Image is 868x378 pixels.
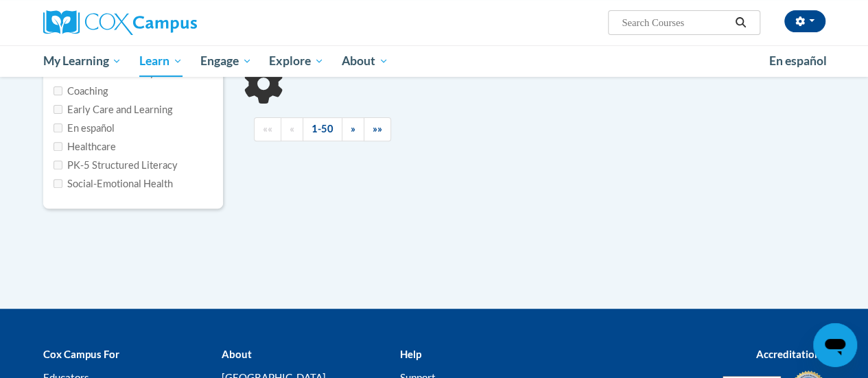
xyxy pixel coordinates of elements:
[221,348,251,360] b: About
[260,45,333,77] a: Explore
[54,161,62,169] input: Checkbox for Options
[281,117,303,141] a: Previous
[769,54,827,68] span: En español
[139,53,183,69] span: Learn
[342,117,364,141] a: Next
[54,179,62,188] input: Checkbox for Options
[373,123,382,134] span: »»
[43,348,119,360] b: Cox Campus For
[399,348,421,360] b: Help
[54,86,62,95] input: Checkbox for Options
[54,121,115,136] label: En español
[342,53,388,69] span: About
[191,45,261,77] a: Engage
[130,45,191,77] a: Learn
[333,45,397,77] a: About
[43,10,197,35] img: Cox Campus
[54,176,173,191] label: Social-Emotional Health
[200,53,252,69] span: Engage
[730,14,751,31] button: Search
[34,45,131,77] a: My Learning
[54,158,178,173] label: PK-5 Structured Literacy
[756,348,825,360] b: Accreditations
[33,45,836,77] div: Main menu
[54,105,62,114] input: Checkbox for Options
[43,53,121,69] span: My Learning
[54,139,116,154] label: Healthcare
[813,323,857,367] iframe: Button to launch messaging window, conversation in progress
[290,123,294,134] span: «
[364,117,391,141] a: End
[54,142,62,151] input: Checkbox for Options
[54,102,172,117] label: Early Care and Learning
[54,84,108,99] label: Coaching
[269,53,324,69] span: Explore
[784,10,825,32] button: Account Settings
[303,117,342,141] a: 1-50
[263,123,272,134] span: ««
[351,123,355,134] span: »
[254,117,281,141] a: Begining
[54,123,62,132] input: Checkbox for Options
[43,10,290,35] a: Cox Campus
[760,47,836,75] a: En español
[620,14,730,31] input: Search Courses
